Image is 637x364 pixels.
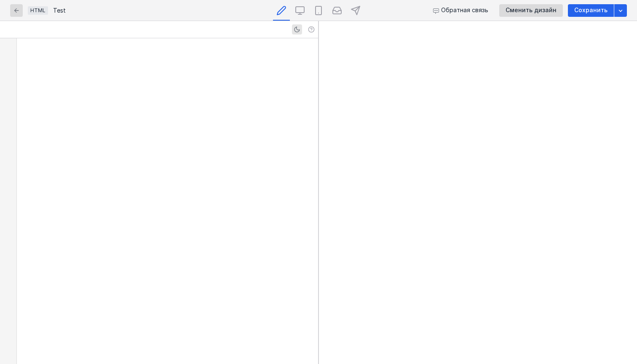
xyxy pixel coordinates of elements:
button: Сменить дизайн [499,4,563,17]
div: Test [53,8,66,13]
button: Обратная связь [430,4,492,17]
span: Сохранить [574,7,608,14]
iframe: preview [319,21,637,364]
span: HTML [30,7,45,13]
span: Сменить дизайн [506,7,557,14]
button: Сохранить [568,4,614,17]
span: Обратная связь [441,7,488,14]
